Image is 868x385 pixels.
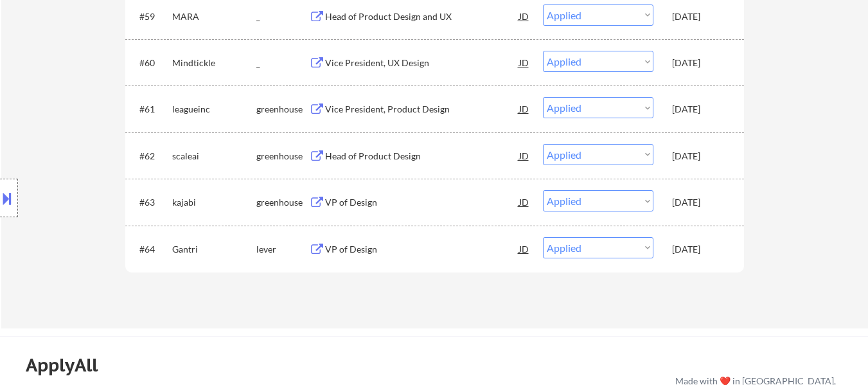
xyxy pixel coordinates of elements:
[256,150,309,163] div: greenhouse
[325,103,519,116] div: Vice President, Product Design
[672,243,729,256] div: [DATE]
[256,196,309,209] div: greenhouse
[518,144,531,167] div: JD
[518,190,531,213] div: JD
[325,150,519,163] div: Head of Product Design
[139,10,162,23] div: #59
[672,10,729,23] div: [DATE]
[672,196,729,209] div: [DATE]
[26,354,112,376] div: ApplyAll
[325,10,519,23] div: Head of Product Design and UX
[518,4,531,28] div: JD
[325,57,519,69] div: Vice President, UX Design
[256,57,309,69] div: _
[672,150,729,163] div: [DATE]
[256,243,309,256] div: lever
[325,243,519,256] div: VP of Design
[139,57,162,69] div: #60
[672,103,729,116] div: [DATE]
[325,196,519,209] div: VP of Design
[672,57,729,69] div: [DATE]
[518,237,531,260] div: JD
[256,103,309,116] div: greenhouse
[172,57,256,69] div: Mindtickle
[518,97,531,120] div: JD
[256,10,309,23] div: _
[172,10,256,23] div: MARA
[518,51,531,74] div: JD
